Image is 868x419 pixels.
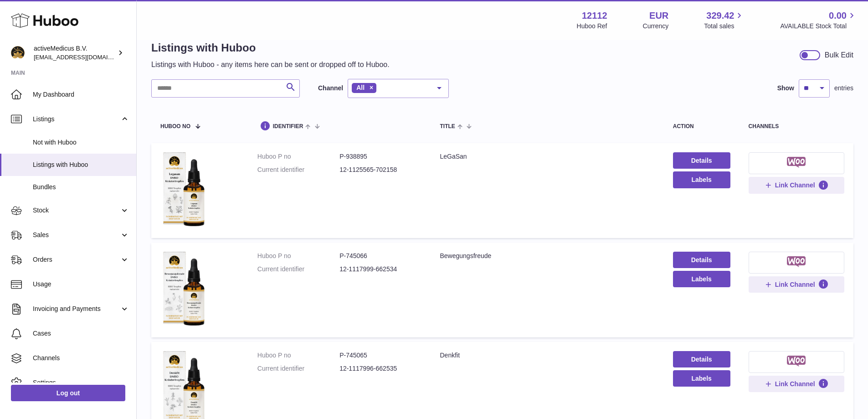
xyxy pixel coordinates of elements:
button: Link Channel [749,376,844,392]
img: Bewegungsfreude [160,252,206,326]
span: entries [834,84,853,93]
a: Details [673,252,730,268]
dd: 12-1117996-662535 [339,364,421,373]
dt: Huboo P no [257,152,339,161]
div: Huboo Ref [577,22,607,31]
img: woocommerce-small.png [787,157,806,168]
span: Cases [33,329,129,338]
button: Link Channel [749,177,844,193]
span: Listings with Huboo [33,160,129,169]
span: Usage [33,280,129,289]
button: Labels [673,171,730,188]
span: AVAILABLE Stock Total [780,22,857,31]
span: Invoicing and Payments [33,305,120,313]
span: Link Channel [775,380,815,388]
span: Orders [33,255,120,264]
span: Channels [33,354,129,362]
span: My Dashboard [33,90,129,99]
button: Link Channel [749,276,844,293]
span: Link Channel [775,181,815,189]
dd: 12-1117999-662534 [339,265,421,274]
dd: P-745065 [339,351,421,360]
span: Huboo no [160,124,190,129]
span: 0.00 [829,10,847,22]
button: Labels [673,370,730,387]
a: Details [673,351,730,367]
span: Stock [33,206,120,215]
span: 329.42 [706,10,734,22]
div: Bulk Edit [825,50,853,60]
dd: P-938895 [339,152,421,161]
div: Denkfit [440,351,654,360]
span: identifier [273,124,303,129]
span: Sales [33,231,120,239]
p: Listings with Huboo - any items here can be sent or dropped off to Huboo. [151,60,390,70]
img: LeGaSan [160,152,206,227]
div: Bewegungsfreude [440,252,654,260]
img: internalAdmin-12112@internal.huboo.com [11,46,25,60]
a: Log out [11,385,125,401]
div: LeGaSan [440,152,654,161]
dt: Current identifier [257,364,339,373]
strong: EUR [649,10,668,22]
span: Bundles [33,183,129,191]
img: woocommerce-small.png [787,356,806,367]
div: Currency [643,22,669,31]
div: action [673,124,730,129]
span: Total sales [704,22,745,31]
dt: Current identifier [257,265,339,274]
label: Show [777,84,794,93]
dt: Huboo P no [257,351,339,360]
div: channels [749,124,844,129]
a: Details [673,152,730,169]
span: [EMAIL_ADDRESS][DOMAIN_NAME] [34,53,134,61]
dd: P-745066 [339,252,421,260]
a: 329.42 Total sales [704,10,745,31]
dt: Current identifier [257,166,339,174]
h1: Listings with Huboo [151,41,390,55]
span: Not with Huboo [33,138,129,147]
span: Link Channel [775,280,815,289]
span: Settings [33,378,129,387]
dd: 12-1125565-702158 [339,166,421,174]
span: Listings [33,115,120,124]
div: activeMedicus B.V. [34,44,116,62]
dt: Huboo P no [257,252,339,260]
button: Labels [673,271,730,287]
strong: 12112 [582,10,607,22]
span: title [440,124,455,129]
a: 0.00 AVAILABLE Stock Total [780,10,857,31]
img: woocommerce-small.png [787,256,806,267]
span: All [356,84,365,91]
label: Channel [318,84,343,93]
